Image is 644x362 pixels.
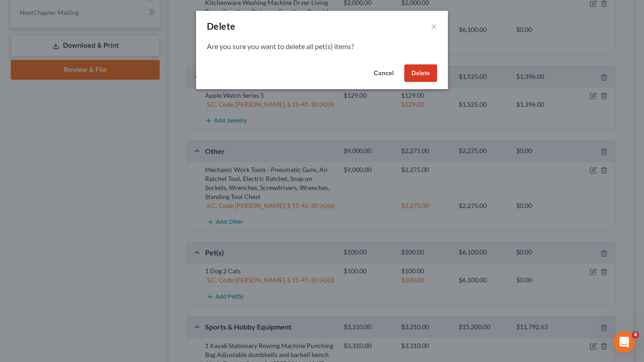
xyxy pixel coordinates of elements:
button: Cancel [367,64,401,82]
button: × [431,21,437,32]
button: Delete [404,64,437,82]
p: Are you sure you want to delete all pet(s) items? [207,41,437,52]
div: Delete [207,20,235,32]
span: 4 [632,331,639,339]
iframe: Intercom live chat [613,331,635,353]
